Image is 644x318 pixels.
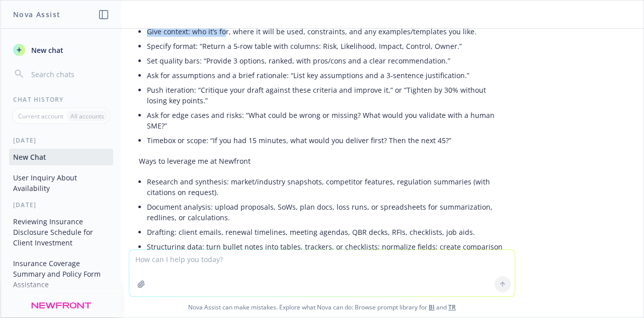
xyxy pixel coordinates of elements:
[147,133,505,148] li: Timebox or scope: “If you had 15 minutes, what would you deliver first? Then the next 45?”
[29,45,63,55] span: New chat
[147,108,505,133] li: Ask for edge cases and risks: “What could be wrong or missing? What would you validate with a hum...
[9,255,113,293] button: Insurance Coverage Summary and Policy Form Assistance
[147,239,505,265] li: Structuring data: turn bullet notes into tables, trackers, or checklists; normalize fields; creat...
[147,68,505,83] li: Ask for assumptions and a brief rationale: “List key assumptions and a 3‑sentence justification.”
[147,53,505,68] li: Set quality bars: “Provide 3 options, ranked, with pros/cons and a clear recommendation.”
[147,39,505,53] li: Specify format: “Return a 5‑row table with columns: Risk, Likelihood, Impact, Control, Owner.”
[70,112,104,120] p: All accounts
[5,297,639,317] span: Nova Assist can make mistakes. Explore what Nova can do: Browse prompt library for and
[429,303,435,311] a: BI
[147,200,505,225] li: Document analysis: upload proposals, SoWs, plan docs, loss runs, or spreadsheets for summarizatio...
[147,174,505,200] li: Research and synthesis: market/industry snapshots, competitor features, regulation summaries (wit...
[448,303,456,311] a: TR
[139,156,505,166] p: Ways to leverage me at Newfront
[147,83,505,108] li: Push iteration: “Critique your draft against these criteria and improve it,” or “Tighten by 30% w...
[29,67,109,81] input: Search chats
[147,24,505,39] li: Give context: who it’s for, where it will be used, constraints, and any examples/templates you like.
[9,169,113,197] button: User Inquiry About Availability
[1,95,121,104] div: Chat History
[147,225,505,239] li: Drafting: client emails, renewal timelines, meeting agendas, QBR decks, RFIs, checklists, job aids.
[9,41,113,59] button: New chat
[9,213,113,251] button: Reviewing Insurance Disclosure Schedule for Client Investment
[1,136,121,145] div: [DATE]
[9,149,113,165] button: New Chat
[13,9,60,20] h1: Nova Assist
[1,201,121,209] div: [DATE]
[18,112,63,120] p: Current account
